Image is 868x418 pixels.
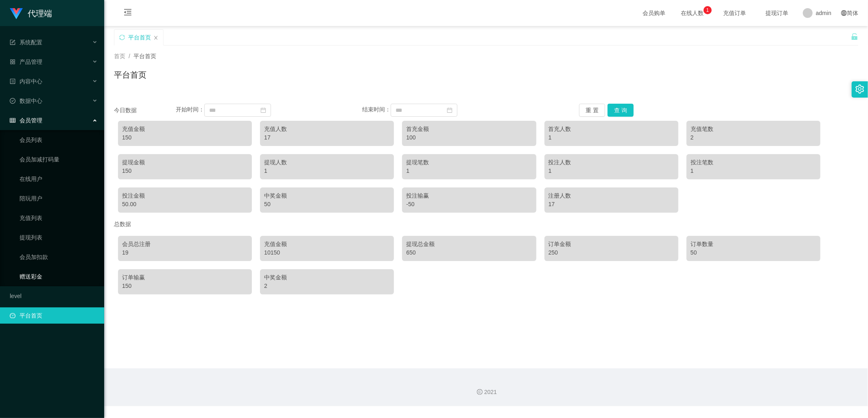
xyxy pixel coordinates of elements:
[677,10,708,16] span: 在线人数
[549,200,674,209] div: 17
[129,53,130,59] span: /
[264,133,390,142] div: 17
[20,132,98,148] a: 会员列表
[20,171,98,187] a: 在线用户
[114,0,142,26] i: 图标: menu-fold
[851,33,858,40] i: 图标: unlock
[114,53,125,59] span: 首页
[176,107,204,113] span: 开始时间：
[691,248,816,257] div: 50
[122,248,248,257] div: 19
[855,85,864,94] i: 图标: setting
[122,240,248,248] div: 会员总注册
[549,192,674,200] div: 注册人数
[264,167,390,175] div: 1
[122,192,248,200] div: 投注金额
[761,10,792,16] span: 提现订单
[10,59,42,65] span: 产品管理
[122,133,248,142] div: 150
[111,388,861,396] div: 2021
[20,190,98,207] a: 陪玩用户
[10,39,42,46] span: 系统配置
[264,158,390,167] div: 提现人数
[28,0,52,26] h1: 代理端
[20,151,98,168] a: 会员加减打码量
[549,158,674,167] div: 投注人数
[549,240,674,248] div: 订单金额
[10,8,23,20] img: logo.9652507e.png
[264,240,390,248] div: 充值金额
[10,117,42,124] span: 会员管理
[10,78,15,84] i: 图标: profile
[691,167,816,175] div: 1
[122,158,248,167] div: 提现金额
[691,133,816,142] div: 2
[406,167,532,175] div: 1
[447,107,453,113] i: 图标: calendar
[10,307,98,324] a: 图标: dashboard平台首页
[549,248,674,257] div: 250
[10,288,98,304] a: level
[406,133,532,142] div: 100
[549,133,674,142] div: 1
[406,192,532,200] div: 投注输赢
[719,10,750,16] span: 充值订单
[264,200,390,209] div: 50
[10,39,15,45] i: 图标: form
[114,217,858,232] div: 总数据
[691,158,816,167] div: 投注笔数
[122,282,248,290] div: 150
[10,10,52,16] a: 代理端
[122,167,248,175] div: 150
[264,248,390,257] div: 10150
[122,125,248,133] div: 充值金额
[10,59,15,65] i: 图标: appstore-o
[10,98,15,104] i: 图标: check-circle-o
[260,107,266,113] i: 图标: calendar
[122,273,248,282] div: 订单输赢
[704,6,712,14] sup: 1
[691,240,816,248] div: 订单数量
[20,249,98,265] a: 会员加扣款
[20,210,98,226] a: 充值列表
[406,158,532,167] div: 提现笔数
[406,200,532,209] div: -50
[114,69,146,81] h1: 平台首页
[264,282,390,290] div: 2
[264,125,390,133] div: 充值人数
[406,248,532,257] div: 650
[20,229,98,246] a: 提现列表
[362,107,391,113] span: 结束时间：
[10,78,42,85] span: 内容中心
[264,273,390,282] div: 中奖金额
[706,6,709,14] p: 1
[122,200,248,209] div: 50.00
[579,104,605,117] button: 重 置
[133,53,156,59] span: 平台首页
[20,268,98,285] a: 赠送彩金
[477,389,483,395] i: 图标: copyright
[119,35,125,40] i: 图标: sync
[608,104,634,117] button: 查 询
[153,35,158,40] i: 图标: close
[691,125,816,133] div: 充值笔数
[264,192,390,200] div: 中奖金额
[10,118,15,123] i: 图标: table
[841,10,847,16] i: 图标: global
[406,240,532,248] div: 提现总金额
[406,125,532,133] div: 首充金额
[10,98,42,104] span: 数据中心
[549,167,674,175] div: 1
[128,30,151,45] div: 平台首页
[549,125,674,133] div: 首充人数
[114,106,176,115] div: 今日数据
